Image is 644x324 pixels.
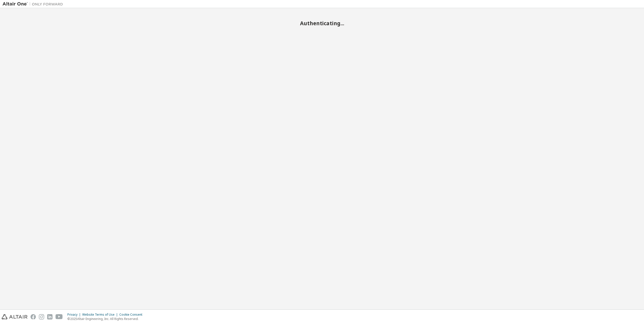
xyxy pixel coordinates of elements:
img: youtube.svg [56,314,63,319]
div: Cookie Consent [119,313,145,317]
img: facebook.svg [31,314,36,319]
img: Altair One [3,2,66,7]
div: Privacy [67,313,82,317]
img: altair_logo.svg [2,314,28,319]
div: Website Terms of Use [82,313,119,317]
p: © 2025 Altair Engineering, Inc. All Rights Reserved. [67,317,145,321]
img: linkedin.svg [47,314,52,319]
h2: Authenticating... [3,20,641,26]
img: instagram.svg [39,314,44,319]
